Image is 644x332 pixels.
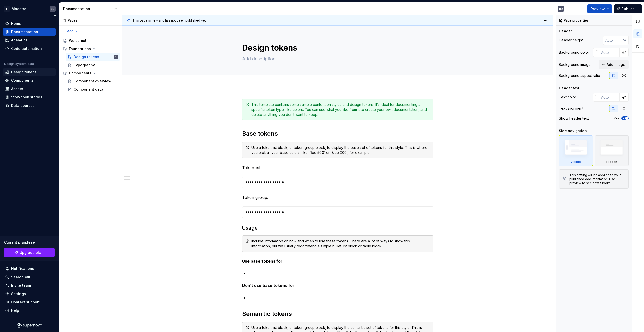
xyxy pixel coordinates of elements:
button: Notifications [3,265,56,273]
a: Analytics [3,36,56,44]
div: Storybook stories [11,95,42,100]
span: Preview [591,6,605,11]
span: Add image [607,62,625,67]
div: Data sources [11,103,35,108]
div: Component detail [74,87,105,92]
button: Contact support [3,298,56,306]
div: Typography [74,63,95,68]
p: Token group: [242,194,433,200]
button: Add [61,28,80,35]
div: Hidden [595,135,629,166]
span: Add [67,29,73,33]
div: Side navigation [559,128,587,133]
div: Analytics [11,38,27,43]
div: Design tokens [74,54,99,59]
p: Token list: [242,164,433,171]
button: Preview [587,4,612,13]
div: Hidden [606,160,617,164]
div: Notifications [11,266,34,271]
div: Visible [571,160,581,164]
div: Code automation [11,46,42,51]
textarea: Design tokens [241,42,432,54]
div: Text color [559,95,576,100]
a: Invite team [3,281,56,289]
a: Code automation [3,45,56,53]
div: Visible [559,135,593,166]
button: Add image [599,60,629,69]
div: Components [11,78,34,83]
div: This template contains some sample content on styles and design tokens. It’s ideal for documentin... [251,102,430,117]
button: Collapse sidebar [52,12,59,19]
div: Design system data [4,62,34,66]
input: Auto [599,48,620,57]
strong: Use base tokens for [242,259,283,264]
button: Upgrade plan [4,248,55,257]
div: Search ⌘K [11,275,30,280]
div: Documentation [11,29,38,34]
a: Components [3,76,56,85]
strong: Don’t use base tokens for [242,283,294,288]
button: Publish [614,4,642,13]
a: Component detail [66,85,120,93]
p: px [623,38,627,42]
input: Auto [599,93,620,102]
div: Components [61,69,120,77]
div: Documentation [63,6,111,11]
input: Auto [603,36,623,45]
div: BD [51,7,55,11]
a: Documentation [3,28,56,36]
div: This setting will be applied to your published documentation. Use preview to see how it looks. [569,173,625,185]
h2: Base tokens [242,130,433,138]
div: Help [11,308,19,313]
div: Invite team [11,283,31,288]
div: Current plan : Free [4,240,55,245]
div: Page tree [61,37,120,93]
div: L [4,6,10,12]
a: Design tokens [3,68,56,76]
label: Yes [614,116,619,120]
div: BD [559,7,563,11]
div: Foundations [61,45,120,53]
span: This page is new and has not been published yet. [132,18,207,23]
div: Background image [559,62,591,67]
div: Component overview [74,79,111,84]
a: Welcome! [61,37,120,45]
button: LMaestroBD [1,3,58,14]
span: Publish [621,6,635,11]
a: Design tokensBD [66,53,120,61]
a: Data sources [3,101,56,110]
h3: Usage [242,224,433,231]
a: Typography [66,61,120,69]
div: Background aspect ratio [559,73,600,78]
div: Header height [559,38,583,43]
div: Contact support [11,300,40,305]
div: Show header text [559,116,589,121]
div: Home [11,21,21,26]
div: Text alignment [559,106,583,111]
a: Home [3,19,56,28]
div: Foundations [69,46,91,51]
div: Assets [11,86,23,91]
a: Assets [3,85,56,93]
div: Pages [61,18,77,23]
div: Use a token list block, or token group block, to display the base set of tokens for this style. T... [251,145,430,155]
div: BD [115,54,117,59]
div: Include information on how and when to use these tokens. There are a lot of ways to show this inf... [251,239,430,249]
div: Components [69,71,91,76]
button: Help [3,306,56,315]
div: Welcome! [69,38,86,43]
svg: Supernova Logo [17,323,42,328]
div: Background color [559,50,589,55]
a: Storybook stories [3,93,56,101]
a: Settings [3,290,56,298]
div: Design tokens [11,70,37,75]
div: Settings [11,291,26,296]
a: Component overview [66,77,120,85]
button: Search ⌘K [3,273,56,281]
span: Upgrade plan [19,250,44,255]
div: Maestro [12,6,26,11]
div: Header [559,29,572,34]
h2: Semantic tokens [242,310,433,318]
div: Header text [559,86,579,91]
